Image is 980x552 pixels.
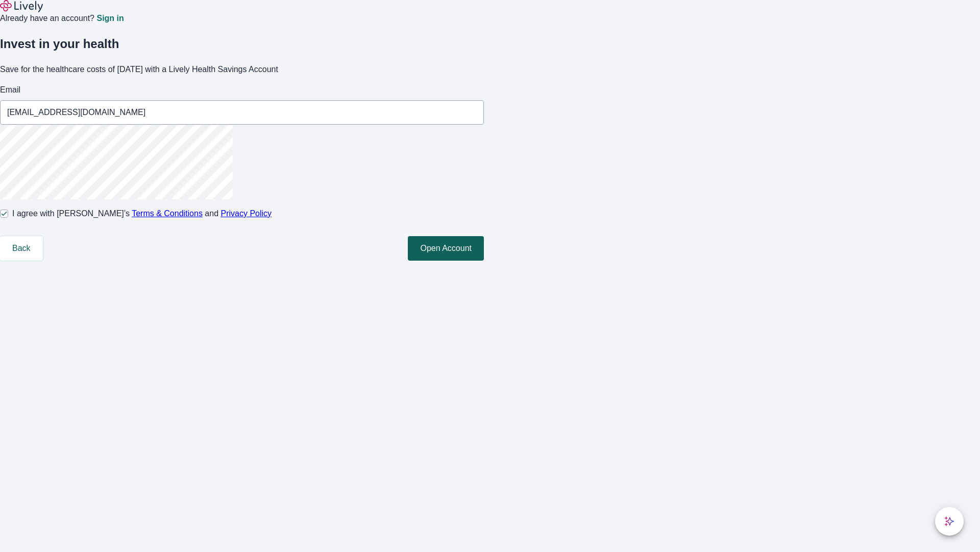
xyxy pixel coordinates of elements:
a: Privacy Policy [221,209,272,218]
button: Open Account [408,236,484,261]
svg: Lively AI Assistant [944,516,954,526]
a: Terms & Conditions [132,209,203,218]
span: I agree with [PERSON_NAME]’s and [12,208,272,220]
a: Sign in [96,14,124,22]
button: chat [935,507,964,536]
